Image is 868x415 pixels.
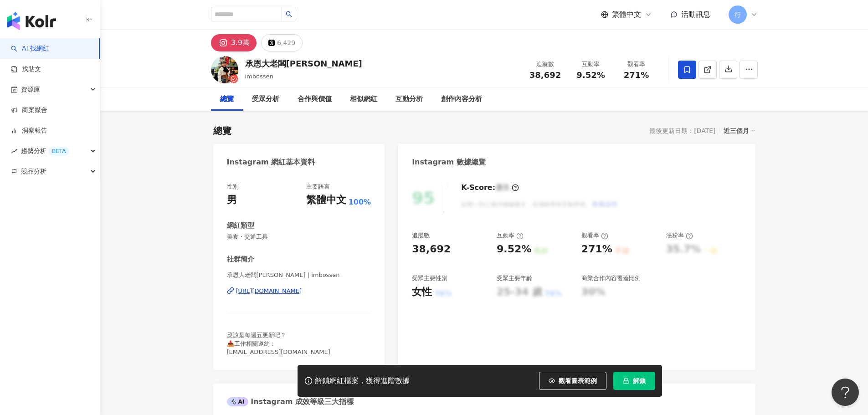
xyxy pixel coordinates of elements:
span: lock [623,378,629,384]
span: 38,692 [529,70,561,80]
div: 主要語言 [306,183,330,191]
div: 性別 [227,183,239,191]
div: 觀看率 [619,60,654,69]
span: 解鎖 [633,377,646,384]
span: 繁體中文 [612,10,641,20]
div: 總覽 [213,124,231,137]
div: 承恩大老闆[PERSON_NAME] [245,58,362,69]
span: imbossen [245,73,273,80]
div: 互動分析 [395,94,423,105]
div: 近三個月 [724,125,755,137]
div: 社群簡介 [227,255,254,264]
div: 網紅類型 [227,221,254,231]
div: 受眾主要年齡 [497,274,532,282]
img: KOL Avatar [211,56,238,83]
a: searchAI 找網紅 [11,44,49,53]
span: search [286,11,292,17]
span: 趨勢分析 [21,141,69,161]
span: 資源庫 [21,79,40,100]
div: 271% [581,242,612,256]
div: 3.9萬 [231,36,250,49]
div: AI [227,397,249,406]
div: Instagram 數據總覽 [412,157,486,167]
div: 受眾分析 [252,94,279,105]
div: 解鎖網紅檔案，獲得進階數據 [315,376,410,386]
div: 女性 [412,285,432,299]
div: 總覽 [220,94,234,105]
div: Instagram 網紅基本資料 [227,157,315,167]
a: 商案媒合 [11,106,47,115]
span: 承恩大老闆[PERSON_NAME] | imbossen [227,271,371,279]
span: 觀看圖表範例 [559,377,597,384]
button: 解鎖 [613,372,655,390]
div: 互動率 [497,231,524,240]
div: 追蹤數 [528,60,563,69]
span: rise [11,148,17,154]
div: BETA [48,147,69,156]
span: 9.52% [576,71,605,80]
img: logo [7,12,56,30]
div: 相似網紅 [350,94,377,105]
div: 互動率 [574,60,608,69]
div: 漲粉率 [666,231,693,240]
span: 行 [734,10,741,20]
button: 觀看圖表範例 [539,372,606,390]
span: 活動訊息 [681,10,710,19]
span: 競品分析 [21,161,46,182]
div: 觀看率 [581,231,608,240]
button: 6,429 [261,34,303,51]
div: 商業合作內容覆蓋比例 [581,274,641,282]
div: 合作與價值 [298,94,332,105]
span: 271% [624,71,649,80]
div: 38,692 [412,242,451,256]
div: 追蹤數 [412,231,430,240]
span: 美食 · 交通工具 [227,233,371,241]
div: K-Score : [461,183,519,193]
div: 男 [227,193,237,207]
span: 應該是每週五更新吧？ 📥工作相關邀約： [EMAIL_ADDRESS][DOMAIN_NAME] [227,332,330,355]
div: 最後更新日期：[DATE] [649,127,715,134]
a: 找貼文 [11,65,41,74]
div: 6,429 [277,36,295,49]
div: Instagram 成效等級三大指標 [227,397,354,407]
div: [URL][DOMAIN_NAME] [236,287,302,295]
span: 100% [349,197,371,207]
div: 繁體中文 [306,193,346,207]
div: 受眾主要性別 [412,274,447,282]
button: 3.9萬 [211,34,257,51]
a: 洞察報告 [11,126,47,135]
div: 創作內容分析 [441,94,482,105]
a: [URL][DOMAIN_NAME] [227,287,371,295]
div: 9.52% [497,242,531,256]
